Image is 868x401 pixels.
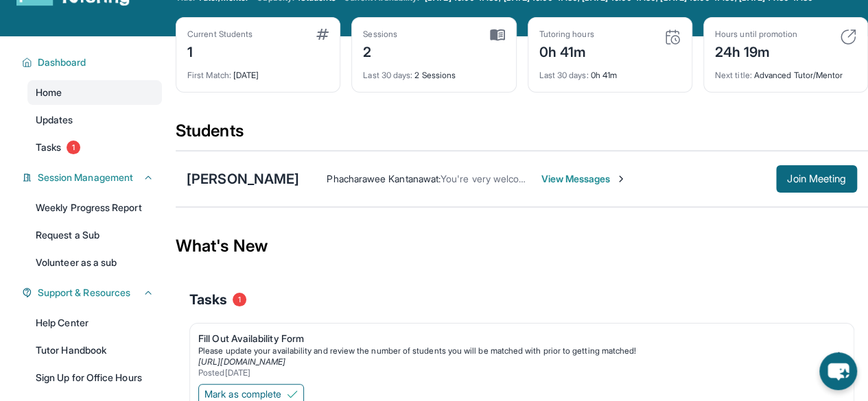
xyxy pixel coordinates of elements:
a: Tutor Handbook [27,338,162,363]
img: card [664,29,681,45]
img: Chevron-Right [615,173,626,184]
span: View Messages [541,172,626,186]
span: Support & Resources [38,286,130,300]
div: What's New [176,216,868,276]
a: [URL][DOMAIN_NAME] [198,356,285,367]
a: Sign Up for Office Hours [27,365,162,390]
a: Help Center [27,311,162,335]
a: Updates [27,108,162,132]
button: Support & Resources [32,286,154,300]
a: Weekly Progress Report [27,195,162,220]
div: 24h 19m [715,40,797,62]
div: Sessions [363,29,397,40]
img: Mark as complete [287,389,298,400]
div: Current Students [187,29,253,40]
span: Session Management [38,171,133,184]
button: Join Meeting [776,165,857,193]
a: Volunteer as a sub [27,250,162,275]
button: Dashboard [32,56,154,69]
button: chat-button [819,352,857,390]
div: Tutoring hours [539,29,594,40]
span: Tasks [189,290,227,309]
div: Please update your availability and review the number of students you will be matched with prior ... [198,345,834,356]
span: 1 [67,141,80,154]
span: Dashboard [38,56,86,69]
div: 0h 41m [539,40,594,62]
span: Mark as complete [204,387,281,401]
div: Students [176,120,868,150]
a: Home [27,80,162,105]
a: Request a Sub [27,223,162,247]
a: Fill Out Availability FormPlease update your availability and review the number of students you w... [190,324,854,381]
img: card [840,29,856,45]
div: Fill Out Availability Form [198,332,834,345]
span: Tasks [36,141,61,154]
div: 2 Sessions [363,62,504,81]
span: Updates [36,113,73,127]
div: Advanced Tutor/Mentor [715,62,856,81]
button: Session Management [32,171,154,184]
img: card [490,29,505,41]
div: [PERSON_NAME] [187,169,299,189]
span: 1 [233,293,246,306]
div: Hours until promotion [715,29,797,40]
span: Next title : [715,70,752,80]
div: 2 [363,40,397,62]
span: Join Meeting [787,175,846,183]
span: Last 30 days : [363,70,412,80]
span: Phacharawee Kantanawat : [327,173,441,184]
div: Posted [DATE] [198,367,834,378]
div: 0h 41m [539,62,681,81]
img: card [316,29,329,40]
span: First Match : [187,70,231,80]
div: [DATE] [187,62,329,81]
span: Last 30 days : [539,70,589,80]
a: Tasks1 [27,135,162,160]
span: Home [36,86,62,99]
span: You're very welcome! [441,173,535,184]
div: 1 [187,40,253,62]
